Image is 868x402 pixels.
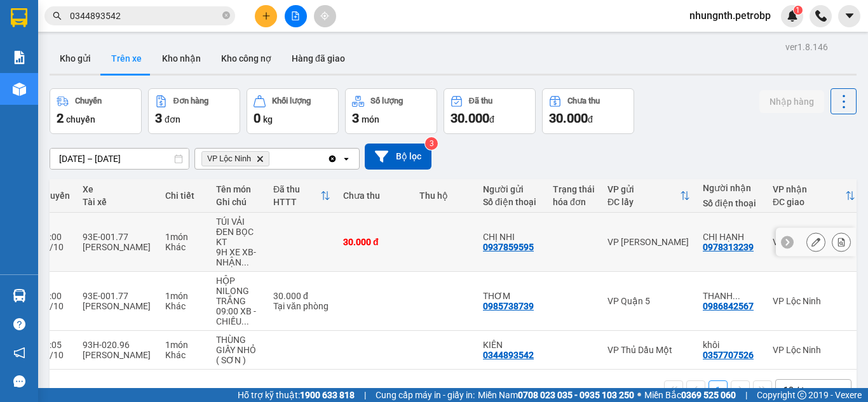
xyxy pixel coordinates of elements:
button: Kho nhận [152,43,211,74]
div: Khác [165,350,203,360]
span: đ [588,114,593,124]
div: [PERSON_NAME] [83,350,153,360]
span: Miền Nam [478,388,634,402]
span: ... [241,316,249,326]
div: VP Chơn Thành [99,11,186,41]
svg: Clear all [327,154,337,164]
button: Nhập hàng [759,90,824,113]
th: Toggle SortBy [766,179,862,213]
button: Trên xe [101,43,152,74]
div: 1 món [165,291,203,301]
span: notification [13,347,25,359]
sup: 1 [794,6,803,15]
button: Kho công nợ [211,43,281,74]
div: Khác [165,242,203,252]
span: Nhận: [99,12,130,25]
div: VP Lộc Ninh [773,237,855,247]
strong: 1900 633 818 [300,390,355,400]
div: THANH QUYỀN [703,291,760,301]
div: 11/10 [39,242,70,252]
div: TÚI VẢI ĐEN BỌC KT [216,217,261,247]
img: icon-new-feature [787,10,798,22]
button: 1 [709,380,728,399]
span: 3 [352,111,359,126]
div: Chi tiết [165,191,203,201]
div: Tên món [216,184,261,194]
span: ... [241,257,249,267]
div: Tài xế [83,197,153,207]
div: ĐC lấy [607,197,680,207]
img: phone-icon [815,10,827,22]
div: [PERSON_NAME] [83,301,153,311]
span: kg [263,114,273,124]
div: CHỊ HẠNH [703,232,760,242]
span: question-circle [13,318,25,330]
div: THÙNG GIẤY NHỎ ( SƠN ) [216,335,261,365]
div: VP [PERSON_NAME] [607,237,690,247]
div: Chuyến [75,97,102,105]
button: Chuyến2chuyến [50,88,142,134]
div: Khối lượng [272,97,311,105]
div: Đơn hàng [173,97,208,105]
button: Số lượng3món [345,88,437,134]
span: món [362,114,379,124]
img: solution-icon [13,51,26,64]
div: VP gửi [607,184,680,194]
img: warehouse-icon [13,83,26,96]
div: 1 món [165,232,203,242]
div: [PERSON_NAME] [83,242,153,252]
div: KIÊN [483,340,540,350]
span: Cung cấp máy in - giấy in: [376,388,475,402]
strong: 0369 525 060 [681,390,736,400]
div: ver 1.8.146 [785,40,828,54]
button: aim [314,5,336,27]
button: Chưa thu30.000đ [542,88,634,134]
button: Kho gửi [50,43,101,74]
div: 13:00 [39,232,70,242]
span: Gửi: [11,12,31,25]
div: 14:05 [39,340,70,350]
div: ĐC giao [773,197,845,207]
div: Số điện thoại [703,198,760,208]
div: 93H-020.96 [83,340,153,350]
input: Select a date range. [50,149,189,169]
div: VP Lộc Ninh [11,11,90,41]
div: Người gửi [483,184,540,194]
div: Xe [83,184,153,194]
div: Số điện thoại [483,197,540,207]
div: 9H XE XB- NHẬN HÀNG TRONG NGÀY- NHẬN CHUNG VỚI CHIẾC XE HQUA GỬI [216,247,261,267]
span: plus [262,11,271,20]
div: 30.000 đ [343,237,407,247]
th: Toggle SortBy [267,179,337,213]
div: Tại văn phòng [273,301,330,311]
div: 93E-001.77 [83,291,153,301]
span: ⚪️ [637,392,641,398]
div: HỘP NILONG TRẮNG [216,276,261,306]
button: Khối lượng0kg [247,88,339,134]
strong: 0708 023 035 - 0935 103 250 [518,390,634,400]
div: Số lượng [370,97,403,105]
div: Ghi chú [216,197,261,207]
svg: open [833,385,843,395]
div: 0986842567 [703,301,754,311]
div: Người nhận [703,183,760,193]
div: Đã thu [469,97,492,105]
button: Bộ lọc [365,144,431,170]
div: 0985738739 [483,301,534,311]
img: logo-vxr [11,8,27,27]
div: Trạng thái [553,184,595,194]
div: VP Thủ Dầu Một [607,345,690,355]
th: Toggle SortBy [601,179,696,213]
span: chuyến [66,114,95,124]
sup: 3 [425,137,438,150]
span: 30.000 [549,111,588,126]
div: VP Lộc Ninh [773,296,855,306]
div: HTTT [273,197,320,207]
img: warehouse-icon [13,289,26,302]
span: đơn [165,114,180,124]
span: đ [489,114,494,124]
div: THƠM [483,291,540,301]
span: | [745,388,747,402]
div: 10/10 [39,350,70,360]
span: search [53,11,62,20]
